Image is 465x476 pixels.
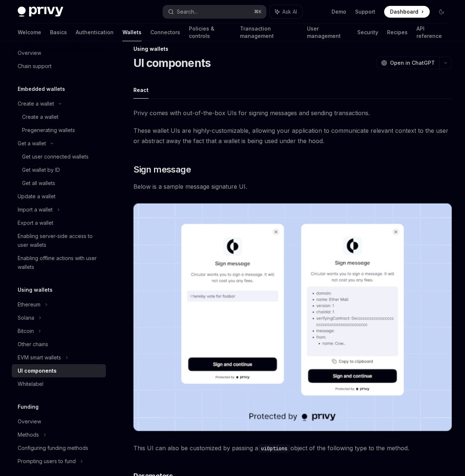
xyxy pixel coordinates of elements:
button: Ask AI [270,5,302,18]
a: Overview [12,415,106,428]
span: Privy comes with out-of-the-box UIs for signing messages and sending transactions. [133,108,452,118]
span: This UI can also be customized by passing a object of the following type to the method. [133,443,452,453]
div: Update a wallet [18,192,56,201]
a: Create a wallet [12,110,106,124]
h5: Embedded wallets [18,85,65,93]
a: Get wallet by ID [12,163,106,177]
div: Solana [18,313,34,322]
a: Overview [12,46,106,60]
div: Create a wallet [18,99,54,108]
a: Security [357,24,378,41]
h1: UI components [133,56,211,70]
div: Get wallet by ID [22,166,60,174]
a: Export a wallet [12,216,106,230]
div: Chain support [18,62,51,71]
div: Whitelabel [18,380,43,388]
code: uiOptions [258,444,290,452]
div: Overview [18,49,41,57]
div: Bitcoin [18,327,34,335]
div: Export a wallet [18,219,53,227]
span: Open in ChatGPT [390,59,435,67]
a: Transaction management [240,24,298,41]
div: Ethereum [18,300,40,309]
div: Configuring funding methods [18,444,88,452]
a: Welcome [18,24,41,41]
div: Enabling offline actions with user wallets [18,254,101,271]
a: Recipes [387,24,408,41]
a: Get user connected wallets [12,150,106,163]
a: Authentication [76,24,114,41]
button: Open in ChatGPT [376,57,439,69]
a: Other chains [12,338,106,351]
span: ⌘ K [254,9,262,15]
a: Enabling offline actions with user wallets [12,252,106,274]
div: EVM smart wallets [18,353,61,362]
div: Search... [177,7,197,16]
a: UI components [12,364,106,377]
div: Get user connected wallets [22,152,89,161]
a: Policies & controls [189,24,231,41]
div: Import a wallet [18,205,53,214]
div: Create a wallet [22,113,58,121]
button: React [133,81,149,99]
span: Sign message [133,164,191,175]
a: Get all wallets [12,177,106,190]
div: Overview [18,417,41,426]
button: Search...⌘K [163,5,266,18]
a: Demo [332,8,346,15]
a: Update a wallet [12,190,106,203]
span: These wallet UIs are highly-customizable, allowing your application to communicate relevant conte... [133,125,452,146]
div: Using wallets [133,45,452,53]
button: Toggle dark mode [436,6,447,18]
a: Support [355,8,375,15]
div: Get a wallet [18,139,46,148]
a: API reference [416,24,447,41]
h5: Using wallets [18,285,53,294]
a: Configuring funding methods [12,441,106,455]
a: Basics [50,24,67,41]
img: images/Sign.png [133,203,452,431]
div: Methods [18,430,39,439]
a: Chain support [12,60,106,73]
a: Connectors [150,24,180,41]
a: Enabling server-side access to user wallets [12,230,106,252]
div: UI components [18,366,57,375]
div: Prompting users to fund [18,457,76,466]
a: Whitelabel [12,377,106,391]
a: Dashboard [384,6,430,18]
span: Below is a sample message signature UI. [133,181,452,192]
span: Ask AI [282,8,297,15]
div: Other chains [18,340,48,349]
a: Wallets [122,24,142,41]
img: dark logo [18,7,63,17]
div: Enabling server-side access to user wallets [18,232,101,249]
span: Dashboard [390,8,418,15]
h5: Funding [18,402,39,411]
a: User management [307,24,348,41]
div: Get all wallets [22,179,55,188]
div: Pregenerating wallets [22,126,75,135]
a: Pregenerating wallets [12,124,106,137]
